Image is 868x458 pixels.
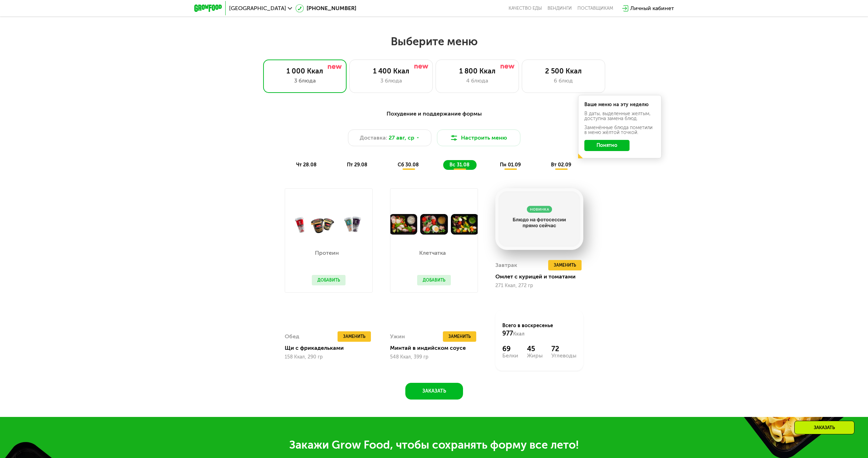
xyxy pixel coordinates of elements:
[495,260,517,270] div: Завтрак
[417,250,447,256] p: Клетчатка
[495,273,589,280] div: Омлет с курицей и томатами
[584,140,630,151] button: Понятно
[360,134,387,142] span: Доставка:
[270,67,339,75] div: 1 000 Ккал
[509,6,542,11] a: Качество еды
[296,162,317,168] span: чт 28.08
[229,6,286,11] span: [GEOGRAPHIC_DATA]
[417,275,451,285] button: Добавить
[547,6,572,11] a: Вендинги
[527,353,543,358] div: Жиры
[443,77,512,85] div: 4 блюда
[285,393,378,400] div: Щи с фрикадельками
[577,6,613,11] div: поставщикам
[502,322,576,338] div: Всего в воскресенье
[584,125,655,135] div: Заменённые блюда пометили в меню жёлтой точкой.
[548,260,582,270] button: Заменить
[527,345,543,353] div: 45
[495,283,583,289] div: 271 Ккал, 272 гр
[584,111,655,121] div: В даты, выделенные желтым, доступна замена блюд.
[390,381,405,391] div: Ужин
[228,110,640,118] div: Похудение и поддержание формы
[338,380,371,390] button: Заменить
[347,162,367,168] span: пт 29.08
[437,129,520,146] button: Настроить меню
[270,77,339,85] div: 3 блюда
[529,77,598,85] div: 6 блюд
[551,162,571,168] span: вт 02.09
[502,345,518,353] div: 69
[443,381,476,391] button: Заменить
[22,34,846,48] h2: Выберите меню
[502,330,513,337] span: 977
[312,250,342,256] p: Протеин
[794,421,854,434] div: Заказать
[405,421,463,438] button: Заказать
[285,403,373,409] div: 158 Ккал, 290 гр
[529,67,598,75] div: 2 500 Ккал
[398,162,419,168] span: сб 30.08
[551,353,576,358] div: Углеводы
[554,262,576,269] span: Заменить
[500,162,521,168] span: пн 01.09
[357,77,425,85] div: 3 блюда
[449,162,470,168] span: вс 31.08
[390,404,478,409] div: 548 Ккал, 399 гр
[551,345,576,353] div: 72
[295,4,356,13] a: [PHONE_NUMBER]
[285,380,299,390] div: Обед
[502,353,518,358] div: Белки
[389,134,414,142] span: 27 авг, ср
[390,394,484,401] div: Минтай в индийском соусе
[630,4,674,13] div: Личный кабинет
[448,382,471,389] span: Заменить
[584,102,655,107] div: Ваше меню на эту неделю
[357,67,425,75] div: 1 400 Ккал
[312,275,346,285] button: Добавить
[513,331,525,337] span: Ккал
[343,382,365,389] span: Заменить
[443,67,512,75] div: 1 800 Ккал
